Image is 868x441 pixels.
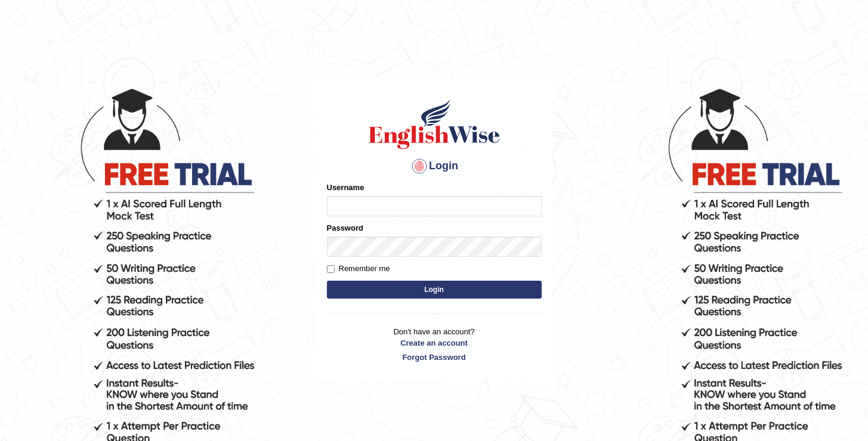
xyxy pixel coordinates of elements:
[327,182,365,193] label: Username
[327,263,390,275] label: Remember me
[327,281,542,299] button: Login
[366,97,502,151] img: Logo of English Wise sign in for intelligent practice with AI
[327,352,542,363] a: Forgot Password
[327,222,363,234] label: Password
[327,326,542,363] p: Don't have an account?
[327,265,335,273] input: Remember me
[327,157,542,176] h4: Login
[327,337,542,349] a: Create an account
